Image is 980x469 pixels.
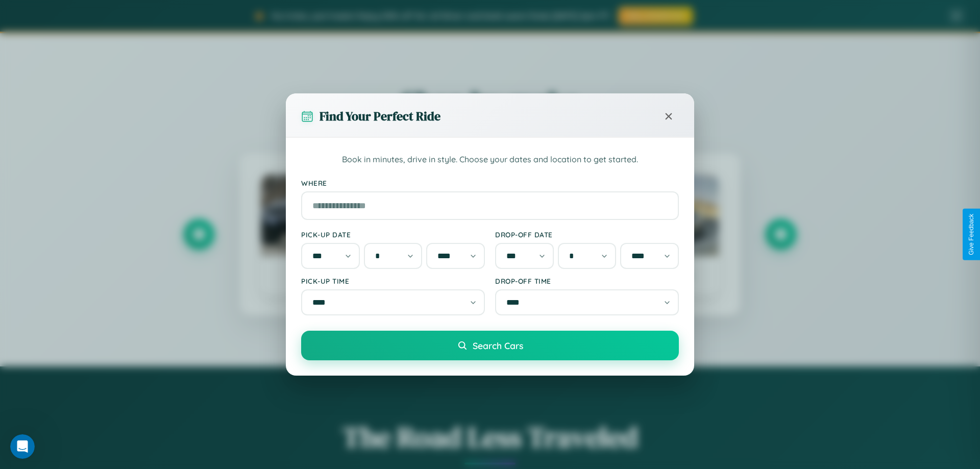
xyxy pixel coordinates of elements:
span: Search Cars [473,340,523,351]
h3: Find Your Perfect Ride [320,108,440,125]
label: Pick-up Date [301,230,485,239]
label: Where [301,179,679,187]
label: Drop-off Date [495,230,679,239]
p: Book in minutes, drive in style. Choose your dates and location to get started. [301,153,679,166]
label: Drop-off Time [495,277,679,285]
label: Pick-up Time [301,277,485,285]
button: Search Cars [301,331,679,360]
